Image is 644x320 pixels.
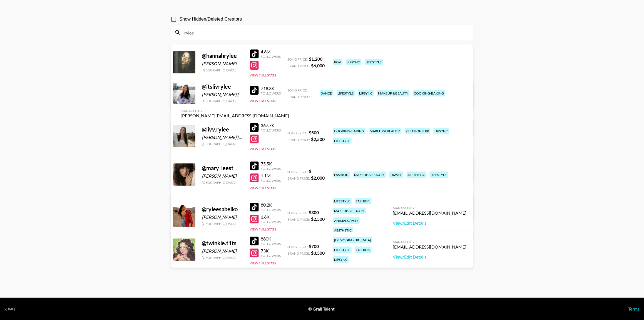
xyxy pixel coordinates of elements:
button: View Full Stats [250,147,276,151]
strong: $ 1,200 [309,56,323,61]
div: aesthetic [407,172,426,178]
div: lifestyle [333,247,352,253]
span: Brand Price: [288,217,310,222]
div: lipsync [358,90,374,96]
strong: $ 2,500 [311,216,325,222]
div: Followers [261,208,281,212]
div: lifestyle [430,172,448,178]
div: [GEOGRAPHIC_DATA] [202,142,243,146]
div: Followers [261,167,281,171]
div: cooking/baking [413,90,445,96]
div: fashion [355,198,372,204]
div: lipsync [333,256,349,263]
strong: $ 300 [309,210,319,215]
strong: $ 3,500 [311,250,325,255]
div: Followers [261,91,281,95]
strong: $ 700 [309,244,319,249]
span: Brand Price: [288,251,310,255]
strong: $ 500 [309,130,319,135]
span: Brand Price: [288,95,310,99]
button: View Full Stats [250,73,276,77]
div: aesthetic [333,227,353,234]
div: @ ryleesabelko [202,206,243,213]
span: Song Price: [288,170,308,174]
div: [PERSON_NAME] [202,173,243,179]
div: makeup & beauty [377,90,410,96]
div: [EMAIL_ADDRESS][DOMAIN_NAME] [393,244,467,250]
button: View Full Stats [250,261,276,265]
a: View/Edit Details [393,220,467,226]
div: lifestyle [333,198,352,204]
div: @ hannahrylee [202,52,243,59]
div: [DEMOGRAPHIC_DATA] [333,237,372,243]
div: Managed By [181,109,289,113]
div: Managed By [393,240,467,244]
div: Followers [261,128,281,132]
div: [GEOGRAPHIC_DATA] [202,222,243,226]
div: © Grail Talent [308,306,335,312]
div: [EMAIL_ADDRESS][DOMAIN_NAME] [393,210,467,216]
div: [PERSON_NAME] [202,214,243,220]
div: 4.6M [261,49,281,54]
div: Followers [261,220,281,224]
div: Followers [261,242,281,246]
div: lifestyle [337,90,355,96]
span: Song Price: [288,245,308,249]
div: cooking/baking [333,128,365,134]
strong: $ 2,500 [311,137,325,142]
div: makeup & beauty [353,172,386,178]
span: Brand Price: [288,176,310,180]
strong: $ [309,168,312,174]
span: Song Price: [288,211,308,215]
div: @ livv.rylee [202,126,243,133]
div: 80.2K [261,202,281,208]
div: lifestyle [365,59,383,65]
div: lipsync [346,59,361,65]
strong: $ 6,000 [311,63,325,68]
div: [PERSON_NAME] [PERSON_NAME] [202,135,243,140]
div: @ mary_leest [202,165,243,172]
div: [GEOGRAPHIC_DATA] [202,99,243,103]
div: 75.5K [261,161,281,167]
div: [GEOGRAPHIC_DATA] [202,68,243,72]
a: Terms [628,306,640,311]
div: [PERSON_NAME][EMAIL_ADDRESS][DOMAIN_NAME] [181,113,289,118]
div: v [DATE] [4,307,15,311]
span: Song Price: [288,88,308,92]
span: Song Price: [288,131,308,135]
div: fashion [355,247,372,253]
div: Followers [261,254,281,258]
span: Brand Price: [288,64,310,68]
div: Managed By [393,206,467,210]
div: [PERSON_NAME] [202,61,243,66]
div: 1.6K [261,214,281,220]
div: [GEOGRAPHIC_DATA] [202,255,243,260]
div: 718.3K [261,86,281,91]
div: 1.1M [261,173,281,178]
div: fashion [333,172,350,178]
div: lipsync [434,128,449,134]
div: 73K [261,248,281,254]
a: View/Edit Details [393,254,467,260]
div: makeup & beauty [333,208,366,214]
button: View Full Stats [250,227,276,231]
span: Brand Price: [288,138,310,142]
div: @ itslivrylee [202,83,243,90]
div: relationship [405,128,430,134]
div: [PERSON_NAME] [202,248,243,254]
div: 880K [261,236,281,242]
span: Song Price: [288,57,308,61]
div: Followers [261,178,281,183]
div: [PERSON_NAME] [PERSON_NAME] [202,92,243,97]
button: View Full Stats [250,186,276,190]
div: [GEOGRAPHIC_DATA] [202,180,243,185]
div: @ twinkle.t1ts [202,240,243,247]
span: Show Hidden/Deleted Creators [180,16,242,23]
input: Search by User Name [181,28,470,37]
div: lifestyle [333,138,352,144]
div: Managed By [181,156,289,160]
div: animals / pets [333,217,360,224]
div: makeup & beauty [369,128,401,134]
div: pov [333,59,342,65]
div: Followers [261,54,281,59]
